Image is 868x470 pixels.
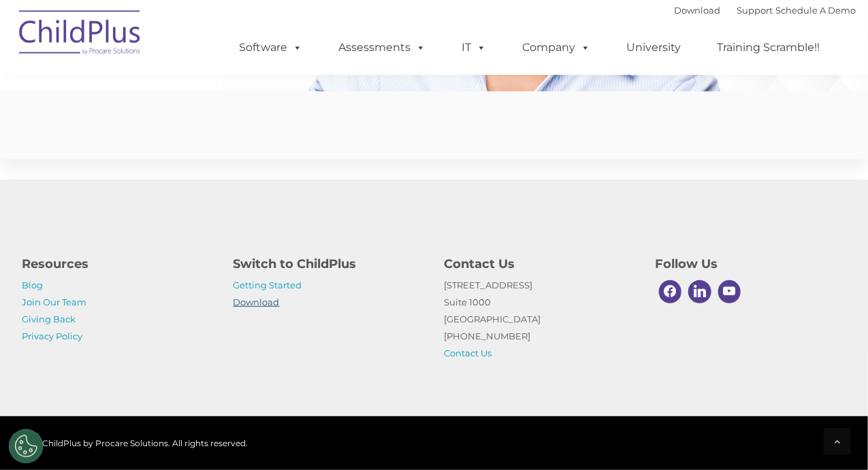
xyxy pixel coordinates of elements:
[445,348,492,358] a: Contact Us
[675,5,721,16] a: Download
[715,277,745,307] a: Youtube
[22,254,213,273] h4: Resources
[737,5,773,16] a: Support
[445,254,635,273] h4: Contact Us
[9,429,43,463] button: Cookies Settings
[656,254,846,273] h4: Follow Us
[449,34,500,61] a: IT
[656,277,686,307] a: Facebook
[22,314,76,324] a: Giving Back
[509,34,605,61] a: Company
[22,280,44,290] a: Blog
[22,331,83,341] a: Privacy Policy
[234,254,424,273] h4: Switch to ChildPlus
[685,277,715,307] a: Linkedin
[704,34,834,61] a: Training Scramble!!
[234,280,302,290] a: Getting Started
[22,297,87,307] a: Join Our Team
[445,277,635,362] p: [STREET_ADDRESS] Suite 1000 [GEOGRAPHIC_DATA] [PHONE_NUMBER]
[675,5,856,16] font: |
[325,34,440,61] a: Assessments
[12,1,148,69] img: ChildPlus by Procare Solutions
[613,34,695,61] a: University
[646,323,868,470] iframe: Chat Widget
[12,438,248,448] span: © 2025 ChildPlus by Procare Solutions. All rights reserved.
[226,34,317,61] a: Software
[776,5,856,16] a: Schedule A Demo
[234,297,280,307] a: Download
